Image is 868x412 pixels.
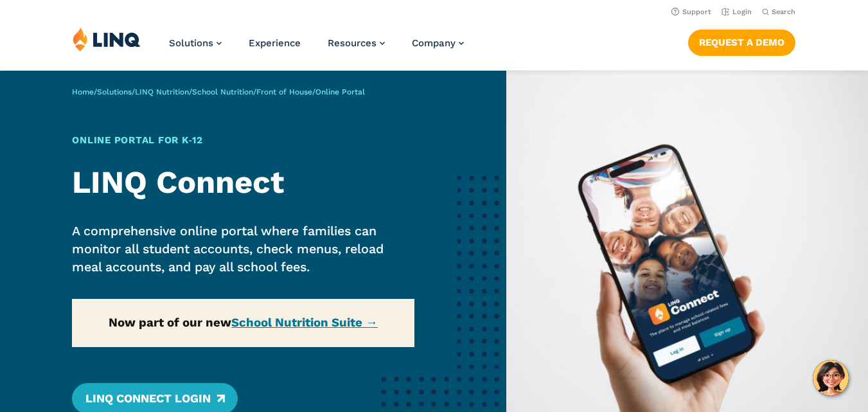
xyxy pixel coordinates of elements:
[135,87,189,96] a: LINQ Nutrition
[315,87,365,96] span: Online Portal
[688,27,795,55] nav: Button Navigation
[328,37,376,49] span: Resources
[249,37,301,49] a: Experience
[412,37,456,49] span: Company
[328,37,385,49] a: Resources
[256,87,312,96] a: Front of House
[72,133,414,148] h1: Online Portal for K‑12
[722,8,752,16] a: Login
[169,37,222,49] a: Solutions
[72,87,365,96] span: / / / / /
[72,164,284,201] strong: LINQ Connect
[169,37,213,49] span: Solutions
[169,27,464,69] nav: Primary Navigation
[73,27,141,51] img: LINQ | K‑12 Software
[109,316,378,330] strong: Now part of our new
[192,87,253,96] a: School Nutrition
[762,7,795,17] button: Open Search Bar
[72,87,94,96] a: Home
[412,37,464,49] a: Company
[772,8,795,16] span: Search
[97,87,132,96] a: Solutions
[72,222,414,277] p: A comprehensive online portal where families can monitor all student accounts, check menus, reloa...
[671,8,711,16] a: Support
[688,30,795,55] a: Request a Demo
[813,360,849,396] button: Hello, have a question? Let’s chat.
